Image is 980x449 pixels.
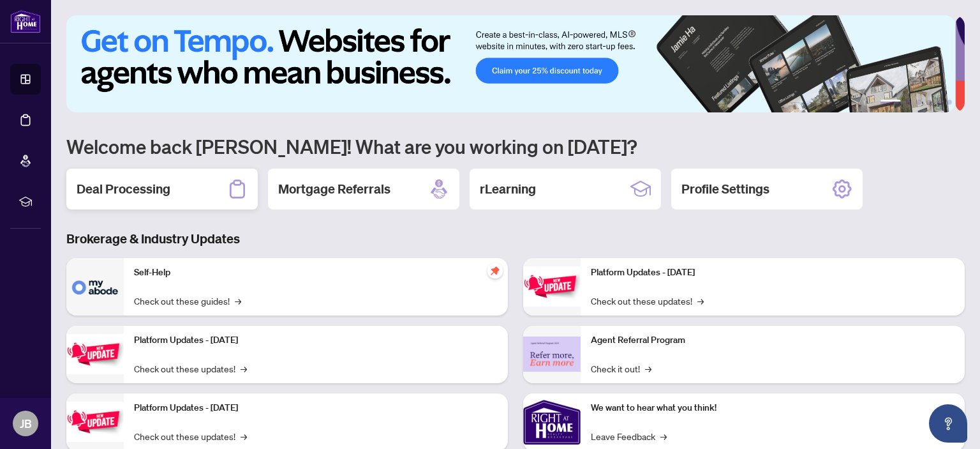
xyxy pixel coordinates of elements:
img: Slide 0 [66,15,955,112]
a: Check it out!→ [591,361,651,376]
button: 5 [937,100,942,105]
h2: rLearning [480,180,536,198]
p: Platform Updates - [DATE] [134,401,498,415]
img: Platform Updates - September 16, 2025 [66,334,124,374]
p: Platform Updates - [DATE] [134,333,498,347]
span: → [235,294,241,308]
h2: Profile Settings [681,180,769,198]
button: 6 [947,100,952,105]
h1: Welcome back [PERSON_NAME]! What are you working on [DATE]? [66,134,965,158]
span: pushpin [487,263,503,278]
button: 1 [880,100,901,105]
a: Check out these updates!→ [134,361,247,376]
span: → [660,429,667,443]
button: 2 [906,100,911,105]
p: Platform Updates - [DATE] [591,266,954,280]
button: 3 [916,100,921,105]
p: Self-Help [134,266,498,280]
a: Check out these updates!→ [134,429,247,443]
img: Agent Referral Program [523,337,581,372]
img: Platform Updates - July 21, 2025 [66,402,124,442]
a: Check out these guides!→ [134,294,241,308]
img: Platform Updates - June 23, 2025 [523,266,581,307]
button: 4 [926,100,932,105]
span: JB [20,415,32,432]
a: Check out these updates!→ [591,294,704,308]
p: Agent Referral Program [591,333,954,347]
h2: Deal Processing [77,180,170,198]
span: → [241,361,247,376]
h3: Brokerage & Industry Updates [66,230,965,248]
img: Self-Help [66,258,124,316]
span: → [697,294,704,308]
a: Leave Feedback→ [591,429,667,443]
h2: Mortgage Referrals [278,180,390,198]
img: logo [10,10,41,33]
span: → [241,429,247,443]
p: We want to hear what you think! [591,401,954,415]
span: → [645,361,651,376]
button: Open asap [929,404,967,443]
